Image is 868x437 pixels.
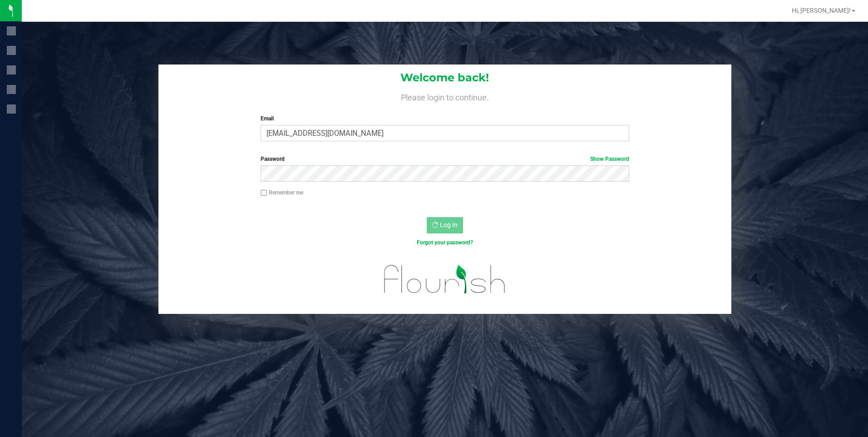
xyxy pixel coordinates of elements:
[590,156,629,162] a: Show Password
[261,156,285,162] span: Password
[261,189,303,197] label: Remember me
[261,190,267,196] input: Remember me
[792,7,851,14] span: Hi, [PERSON_NAME]!
[158,91,732,102] h4: Please login to continue.
[417,239,473,246] a: Forgot your password?
[427,217,463,233] button: Log In
[373,256,517,303] img: flourish_logo.svg
[158,72,732,84] h1: Welcome back!
[261,114,629,123] label: Email
[440,221,458,228] span: Log In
